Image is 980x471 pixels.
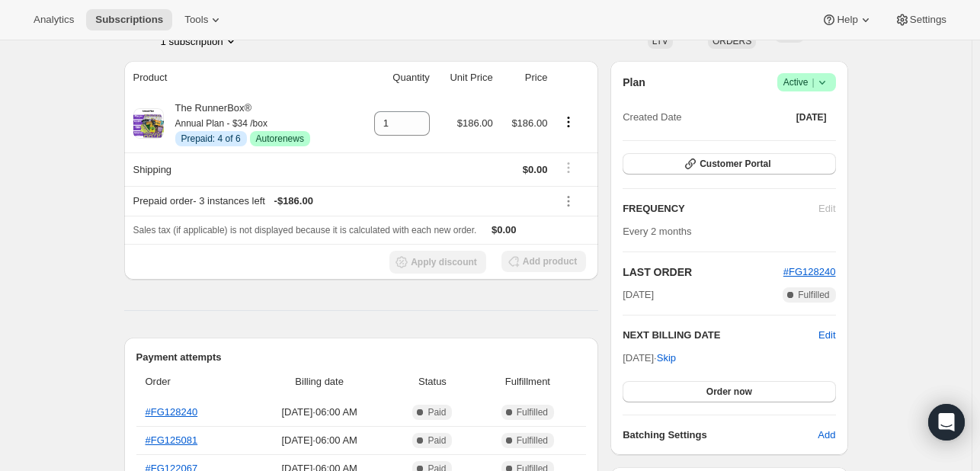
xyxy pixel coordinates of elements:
[181,133,241,145] span: Prepaid: 4 of 6
[928,404,965,441] div: Open Intercom Messenger
[623,201,818,216] h2: FREQUENCY
[623,381,835,402] button: Order now
[161,34,239,49] button: Product actions
[809,423,844,447] button: Add
[256,133,304,145] span: Autorenews
[910,14,946,26] span: Settings
[133,225,477,235] span: Sales tax (if applicable) is not displayed because it is calculated with each new order.
[648,346,685,370] button: Skip
[652,36,668,46] span: LTV
[175,9,232,30] button: Tools
[556,114,581,130] button: Product actions
[556,159,581,176] button: Shipping actions
[623,226,691,237] span: Every 2 months
[252,405,386,420] span: [DATE] · 06:00 AM
[428,434,446,447] span: Paid
[274,194,313,209] span: - $186.00
[517,434,548,447] span: Fulfilled
[133,194,548,209] div: Prepaid order - 3 instances left
[657,351,676,366] span: Skip
[623,428,818,443] h6: Batching Settings
[783,75,830,90] span: Active
[713,36,751,46] span: ORDERS
[511,117,547,129] span: $186.00
[184,14,208,26] span: Tools
[623,264,783,280] h2: LAST ORDER
[434,61,498,95] th: Unit Price
[523,164,548,175] span: $0.00
[356,61,434,95] th: Quantity
[517,406,548,418] span: Fulfilled
[492,224,517,235] span: $0.00
[428,406,446,418] span: Paid
[623,328,818,343] h2: NEXT BILLING DATE
[818,428,835,443] span: Add
[175,118,267,129] small: Annual Plan - $34 /box
[837,14,857,26] span: Help
[479,374,578,389] span: Fulfillment
[623,352,676,364] span: [DATE] ·
[706,386,752,398] span: Order now
[818,328,835,343] button: Edit
[252,374,386,389] span: Billing date
[700,158,770,170] span: Customer Portal
[812,76,814,88] span: |
[133,108,164,139] img: product img
[34,14,74,26] span: Analytics
[95,14,163,26] span: Subscriptions
[252,433,386,448] span: [DATE] · 06:00 AM
[146,434,198,446] a: #FG125081
[24,9,83,30] button: Analytics
[787,107,836,128] button: [DATE]
[164,101,310,146] div: The RunnerBox®
[86,9,172,30] button: Subscriptions
[136,365,248,399] th: Order
[886,9,956,30] button: Settings
[783,264,836,280] button: #FG128240
[796,111,827,123] span: [DATE]
[812,9,882,30] button: Help
[124,152,356,186] th: Shipping
[396,374,469,389] span: Status
[623,287,654,303] span: [DATE]
[146,406,198,418] a: #FG128240
[623,110,681,125] span: Created Date
[136,350,587,365] h2: Payment attempts
[798,289,829,301] span: Fulfilled
[498,61,552,95] th: Price
[457,117,493,129] span: $186.00
[124,61,356,95] th: Product
[783,266,836,277] a: #FG128240
[623,153,835,175] button: Customer Portal
[623,75,645,90] h2: Plan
